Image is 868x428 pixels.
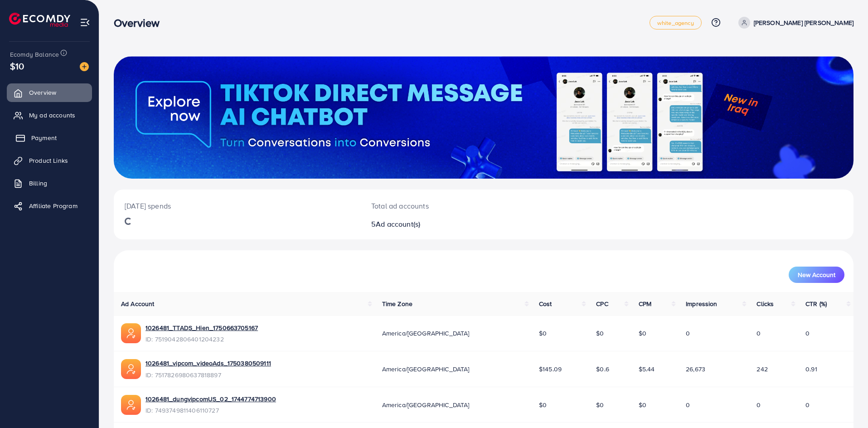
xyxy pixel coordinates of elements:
[29,111,75,120] span: My ad accounts
[145,394,276,404] a: 1026481_dungvipcomUS_02_1744774713900
[596,329,604,338] span: $0
[754,17,853,28] p: [PERSON_NAME] [PERSON_NAME]
[29,88,56,97] span: Overview
[596,299,608,308] span: CPC
[805,400,810,409] span: 0
[10,50,59,59] span: Ecomdy Balance
[539,299,552,308] span: Cost
[121,359,141,379] img: ic-ads-acc.e4c84228.svg
[376,219,420,229] span: Ad account(s)
[829,387,861,421] iframe: Chat
[7,197,92,215] a: Affiliate Program
[145,370,271,379] span: ID: 7517826980637818897
[756,365,767,374] span: 242
[686,329,690,338] span: 0
[596,365,609,374] span: $0.6
[9,13,70,27] img: logo
[121,323,141,343] img: ic-ads-acc.e4c84228.svg
[805,365,817,374] span: 0.91
[121,299,155,308] span: Ad Account
[756,329,761,338] span: 0
[735,17,853,29] a: [PERSON_NAME] [PERSON_NAME]
[639,329,646,338] span: $0
[805,299,827,308] span: CTR (%)
[145,323,258,332] a: 1026481_TTADS_Hien_1750663705167
[31,133,57,142] span: Payment
[371,220,534,229] h2: 5
[789,267,844,283] button: New Account
[686,299,718,308] span: Impression
[639,299,651,308] span: CPM
[382,329,470,338] span: America/[GEOGRAPHIC_DATA]
[7,106,92,124] a: My ad accounts
[7,174,92,192] a: Billing
[596,400,604,409] span: $0
[7,151,92,170] a: Product Links
[756,400,761,409] span: 0
[382,365,470,374] span: America/[GEOGRAPHIC_DATA]
[10,59,24,73] span: $10
[125,200,349,211] p: [DATE] spends
[7,83,92,102] a: Overview
[145,406,276,415] span: ID: 7493749811406110727
[145,359,271,368] a: 1026481_vipcom_videoAds_1750380509111
[80,62,89,71] img: image
[29,179,47,188] span: Billing
[29,156,68,165] span: Product Links
[539,365,562,374] span: $145.09
[7,129,92,147] a: Payment
[805,329,810,338] span: 0
[539,400,547,409] span: $0
[798,272,835,278] span: New Account
[639,400,646,409] span: $0
[371,200,534,211] p: Total ad accounts
[756,299,774,308] span: Clicks
[121,395,141,415] img: ic-ads-acc.e4c84228.svg
[114,16,167,29] h3: Overview
[29,201,78,210] span: Affiliate Program
[686,365,705,374] span: 26,673
[539,329,547,338] span: $0
[686,400,690,409] span: 0
[650,16,702,29] a: white_agency
[639,365,655,374] span: $5.44
[80,17,90,28] img: menu
[382,299,412,308] span: Time Zone
[657,20,694,26] span: white_agency
[382,400,470,409] span: America/[GEOGRAPHIC_DATA]
[145,335,258,344] span: ID: 7519042806401204232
